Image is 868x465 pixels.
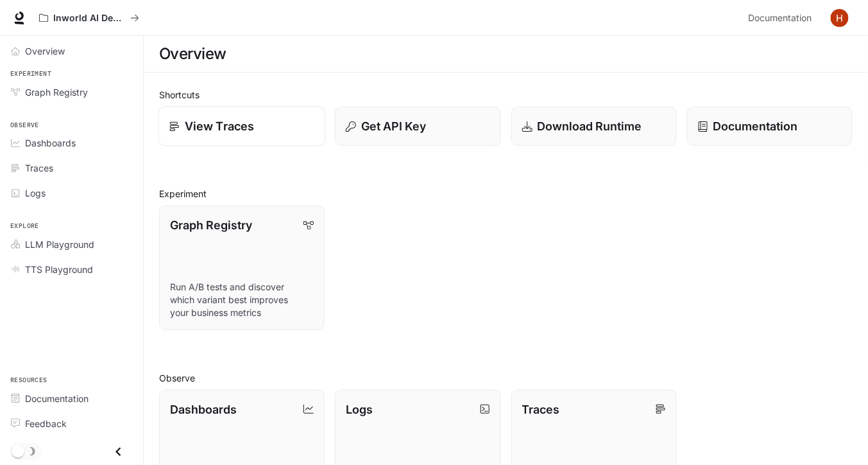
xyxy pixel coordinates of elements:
[25,186,46,200] span: Logs
[159,371,853,385] h2: Observe
[25,136,76,150] span: Dashboards
[744,5,822,31] a: Documentation
[361,118,426,135] p: Get API Key
[538,118,642,135] p: Download Runtime
[170,281,314,319] p: Run A/B tests and discover which variant best improves your business metrics
[159,206,325,330] a: Graph RegistryRun A/B tests and discover which variant best improves your business metrics
[687,107,853,146] a: Documentation
[25,44,65,58] span: Overview
[5,233,138,256] a: LLM Playground
[346,401,373,418] p: Logs
[511,107,677,146] a: Download Runtime
[12,444,24,458] span: Dark mode toggle
[5,40,138,62] a: Overview
[25,263,93,276] span: TTS Playground
[170,401,237,418] p: Dashboards
[5,412,138,435] a: Feedback
[159,88,853,101] h2: Shortcuts
[713,118,798,135] p: Documentation
[5,387,138,410] a: Documentation
[5,258,138,281] a: TTS Playground
[25,417,67,430] span: Feedback
[53,13,125,24] p: Inworld AI Demos
[170,216,252,234] p: Graph Registry
[159,187,853,200] h2: Experiment
[827,5,853,31] button: User avatar
[158,107,326,146] a: View Traces
[25,85,88,99] span: Graph Registry
[159,41,226,67] h1: Overview
[749,10,812,26] span: Documentation
[5,132,138,154] a: Dashboards
[522,401,560,418] p: Traces
[25,161,53,175] span: Traces
[25,238,94,251] span: LLM Playground
[104,439,133,465] button: Close drawer
[5,182,138,204] a: Logs
[33,5,145,31] button: All workspaces
[831,9,849,27] img: User avatar
[5,157,138,179] a: Traces
[25,392,89,405] span: Documentation
[335,107,500,146] button: Get API Key
[5,81,138,103] a: Graph Registry
[185,118,254,135] p: View Traces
